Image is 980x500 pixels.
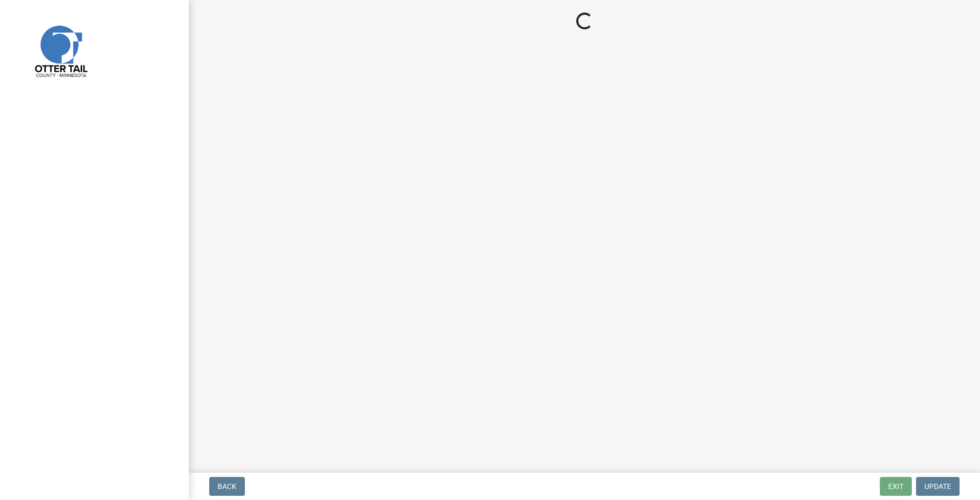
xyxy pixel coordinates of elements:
[880,477,912,496] button: Exit
[924,482,951,491] span: Update
[209,477,245,496] button: Back
[21,11,100,90] img: Otter Tail County, Minnesota
[218,482,236,491] span: Back
[916,477,960,496] button: Update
